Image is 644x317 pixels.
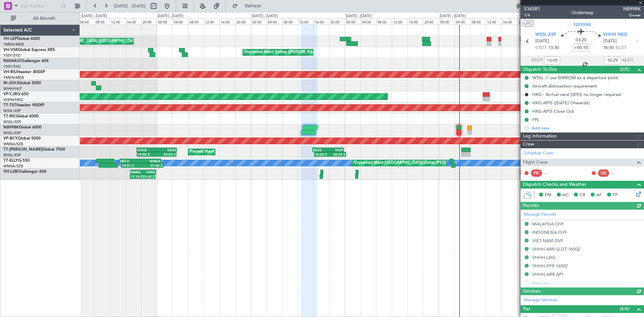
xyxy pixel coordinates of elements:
[603,32,627,38] span: VHHH HKG
[33,36,161,46] div: Planned Maint [GEOGRAPHIC_DATA] ([GEOGRAPHIC_DATA] International)
[172,18,188,24] div: 04:00
[131,170,143,174] div: MMSL
[376,18,392,24] div: 08:00
[3,75,24,80] a: YMEN/MEB
[81,13,107,19] div: [DATE] - [DATE]
[78,18,94,24] div: 04:00
[3,92,17,96] span: VP-CJR
[486,18,501,24] div: 12:00
[532,117,540,122] div: FPL
[315,152,330,156] div: 16:20 Z
[346,13,372,19] div: [DATE] - [DATE]
[548,45,559,51] span: 13:30
[423,18,439,24] div: 20:00
[576,37,586,44] span: 03:20
[328,148,343,152] div: VIDP
[615,45,626,51] span: ELDT
[3,164,23,169] a: WMSA/SZB
[3,97,23,102] a: VHHH/HKG
[143,174,155,178] div: 23:42 Z
[392,18,408,24] div: 12:00
[3,48,55,52] a: VH-VSKGlobal Express XRS
[622,57,633,64] span: ALDT
[572,9,593,16] div: Underway
[266,18,282,24] div: 04:00
[522,20,534,27] button: UTC
[3,170,17,174] span: VH-L2B
[545,192,551,199] span: PM
[3,70,45,74] a: VH-RIUHawker 800XP
[524,5,540,12] span: 534581
[345,18,361,24] div: 00:00
[3,48,18,52] span: VH-VSK
[532,108,574,114] div: HKG APIS Close Out
[3,81,18,85] span: M-JGVJ
[3,37,17,41] span: VH-LEP
[532,92,621,97] div: HKG - Arrival card (ID93) no longer required
[574,21,591,28] span: N8998K
[245,47,327,57] div: Unplanned Maint Sydney ([PERSON_NAME] Intl)
[501,18,517,24] div: 16:00
[122,163,142,167] div: 14:57 Z
[3,137,41,141] a: VP-BCYGlobal 5000
[140,159,160,163] div: WMSA
[361,18,376,24] div: 04:00
[235,18,251,24] div: 20:00
[603,45,614,51] span: 16:50
[470,18,486,24] div: 08:00
[3,153,21,158] a: WSSL/XSP
[110,18,125,24] div: 12:00
[580,192,585,199] span: CR
[94,18,110,24] div: 08:00
[120,159,140,163] div: HECA
[454,18,470,24] div: 04:00
[3,59,49,63] a: N604AUChallenger 604
[523,66,557,73] span: Dispatch To-Dos
[3,53,20,58] a: YSSY/SYD
[3,148,42,152] span: T7-[PERSON_NAME]
[523,181,587,189] span: Dispatch Checks and Weather
[532,83,597,89] div: Aircraft disinsection requirement
[229,1,269,11] button: Refresh
[3,70,17,74] span: VH-RIU
[3,114,16,118] span: T7-RIC
[3,103,44,107] a: T7-TSTHawker 900XP
[3,108,21,113] a: WSSL/XSP
[157,148,176,152] div: EGSS
[190,147,296,157] div: Planned Maint [GEOGRAPHIC_DATA] ([GEOGRAPHIC_DATA])
[524,12,540,18] span: 1/4
[114,3,146,9] span: [DATE] - [DATE]
[7,13,73,24] button: All Aircraft
[3,86,22,91] a: WIHH/HLP
[20,1,59,11] input: Trip Number
[141,18,157,24] div: 20:00
[17,16,71,21] span: All Aircraft
[219,18,235,24] div: 16:00
[3,119,21,124] a: WSSL/XSP
[3,81,41,85] a: M-JGVJGlobal 5000
[137,148,157,152] div: VOCB
[3,142,23,147] a: WMSA/SZB
[125,18,141,24] div: 16:00
[313,18,329,24] div: 16:00
[532,125,641,131] div: Add new
[3,64,20,69] a: YSSY/SYD
[3,137,18,141] span: VP-BCY
[3,148,65,152] a: T7-[PERSON_NAME]Global 7500
[354,158,515,168] div: Unplanned Maint [GEOGRAPHIC_DATA] (Sultan [PERSON_NAME] [PERSON_NAME] - Subang)
[3,170,46,174] a: VH-L2BChallenger 604
[613,192,618,199] span: FP
[157,18,172,24] div: 00:00
[313,148,328,152] div: EGSS
[3,103,16,107] span: T7-TST
[130,174,143,178] div: 17:14 Z
[3,125,19,129] span: N8998K
[531,57,542,64] span: ATOT
[204,18,219,24] div: 12:00
[330,152,345,156] div: 00:25 Z
[3,59,20,63] span: N604AU
[188,18,204,24] div: 08:00
[298,18,314,24] div: 12:00
[535,38,549,45] span: [DATE]
[3,114,39,118] a: T7-RICGlobal 6000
